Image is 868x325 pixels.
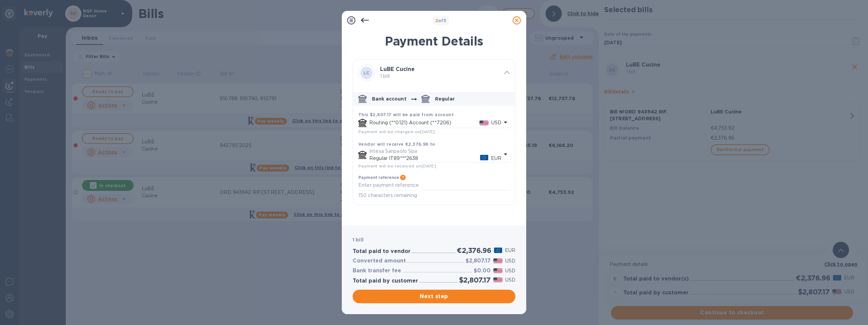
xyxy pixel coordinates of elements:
[380,73,499,80] p: 1 bill
[435,18,447,23] b: of 3
[369,119,479,126] p: Routing (**0121) Account (**7206)
[372,95,407,102] p: Bank account
[353,268,401,274] h3: Bank transfer fee
[353,258,406,264] h3: Converted amount
[505,247,515,254] p: EUR
[358,129,435,134] span: Payment will be charged on [DATE]
[457,246,491,255] h2: €2,376.96
[459,276,491,284] h2: $2,807.17
[380,66,415,72] b: LuBE Cucine
[493,268,502,273] img: USD
[353,278,418,284] h3: Total paid by customer
[358,142,435,147] b: Vendor will receive €2,376.96 to
[505,276,515,284] p: USD
[353,248,411,255] h3: Total paid to vendor
[369,155,480,162] p: Regular IT89***2638
[358,175,399,180] h3: Payment reference
[435,18,438,23] span: 2
[493,277,502,282] img: USD
[479,121,489,125] img: USD
[435,95,455,102] p: Regular
[505,257,515,265] p: USD
[358,163,436,168] span: Payment will be received on [DATE]
[505,267,515,274] p: USD
[358,112,454,117] b: This $2,807.17 will be paid from account
[369,148,501,155] p: Intesa Sanpaolo Spa
[353,59,515,87] div: LCLuBE Cucine 1 bill
[353,34,515,48] h1: Payment Details
[363,70,370,75] b: LC
[358,192,510,199] p: 150 characters remaining
[491,119,501,126] p: USD
[466,258,491,264] h3: $2,807.17
[353,290,515,303] button: Next step
[493,258,502,263] img: USD
[353,237,363,242] b: 1 bill
[491,155,501,162] p: EUR
[358,292,510,301] span: Next step
[353,89,515,205] div: default-method
[474,268,491,274] h3: $0.00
